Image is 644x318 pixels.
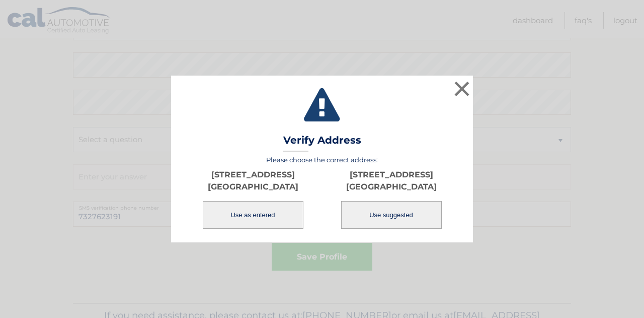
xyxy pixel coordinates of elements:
button: × [452,79,472,99]
h3: Verify Address [283,134,361,152]
button: Use suggested [341,201,442,229]
p: [STREET_ADDRESS] [GEOGRAPHIC_DATA] [322,169,460,193]
button: Use as entered [203,201,303,229]
p: [STREET_ADDRESS] [GEOGRAPHIC_DATA] [184,169,322,193]
div: Please choose the correct address: [184,156,460,230]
